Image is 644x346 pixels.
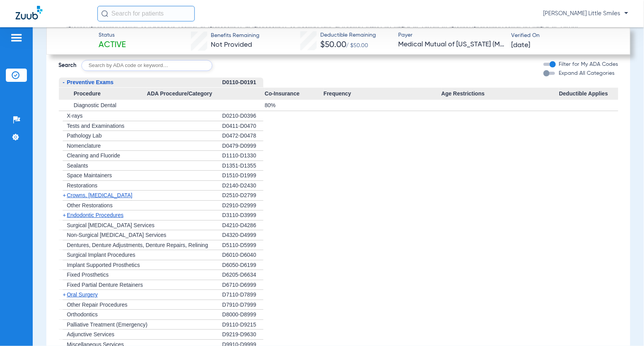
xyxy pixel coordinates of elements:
[265,100,324,111] div: 80%
[59,88,147,100] span: Procedure
[67,262,140,268] span: Implant Supported Prosthetics
[99,31,126,39] span: Status
[222,111,263,121] div: D0210-D0396
[222,270,263,280] div: D6205-D6634
[222,260,263,270] div: D6050-D6199
[67,302,128,308] span: Other Repair Procedures
[67,242,208,248] span: Dentures, Denture Adjustments, Denture Repairs, Relining
[222,201,263,211] div: D2910-D2999
[222,141,263,151] div: D0479-D0999
[67,162,88,169] span: Sealants
[222,240,263,251] div: D5110-D5999
[74,102,116,108] span: Diagnostic Dental
[67,182,98,189] span: Restorations
[222,210,263,221] div: D3110-D3999
[222,230,263,240] div: D4320-D4999
[222,151,263,161] div: D1110-D1330
[67,331,115,337] span: Adjunctive Services
[346,43,369,48] span: / $50.00
[63,192,66,198] span: +
[67,152,120,159] span: Cleaning and Fluoride
[320,31,376,39] span: Deductible Remaining
[222,181,263,191] div: D2140-D2430
[67,232,166,238] span: Non-Surgical [MEDICAL_DATA] Services
[222,250,263,260] div: D6010-D6040
[63,212,66,218] span: +
[222,310,263,320] div: D8000-D8999
[398,31,505,39] span: Payer
[63,291,66,298] span: +
[67,172,112,178] span: Space Maintainers
[67,311,98,318] span: Orthodontics
[211,41,252,48] span: Not Provided
[222,161,263,171] div: D1351-D1355
[67,212,124,218] span: Endodontic Procedures
[222,290,263,300] div: D7110-D7899
[67,123,125,129] span: Tests and Examinations
[441,88,559,100] span: Age Restrictions
[222,221,263,231] div: D4210-D4286
[67,143,101,149] span: Nomenclature
[222,300,263,310] div: D7910-D7999
[67,272,109,278] span: Fixed Prosthetics
[67,222,155,228] span: Surgical [MEDICAL_DATA] Services
[324,88,441,100] span: Frequency
[320,41,346,49] span: $50.00
[222,78,263,88] div: D0110-D0191
[67,132,102,139] span: Pathology Lab
[543,10,628,18] span: [PERSON_NAME] Little Smiles
[67,202,113,208] span: Other Restorations
[63,79,65,85] span: -
[101,10,108,17] img: Search Icon
[67,252,136,258] span: Surgical Implant Procedures
[222,121,263,131] div: D0411-D0470
[222,330,263,340] div: D9219-D9630
[97,6,195,21] input: Search for patients
[67,321,148,328] span: Palliative Treatment (Emergency)
[16,6,42,19] img: Zuub Logo
[558,60,618,69] label: Filter for My ADA Codes
[99,40,126,51] span: Active
[605,309,644,346] iframe: Chat Widget
[81,60,212,71] input: Search by ADA code or keyword…
[67,79,114,85] span: Preventive Exams
[211,32,259,40] span: Benefits Remaining
[222,171,263,181] div: D1510-D1999
[67,282,143,288] span: Fixed Partial Denture Retainers
[559,88,618,100] span: Deductible Applies
[59,62,77,69] span: Search
[222,280,263,290] div: D6710-D6999
[512,41,531,50] span: [DATE]
[222,320,263,330] div: D9110-D9215
[67,113,83,119] span: X-rays
[147,88,265,100] span: ADA Procedure/Category
[222,191,263,201] div: D2510-D2799
[67,291,98,298] span: Oral Surgery
[10,33,23,42] img: hamburger-icon
[398,40,505,49] span: Medical Mutual of [US_STATE] (MMO)
[559,71,615,76] span: Expand All Categories
[512,32,618,40] span: Verified On
[265,88,324,100] span: Co-Insurance
[222,131,263,141] div: D0472-D0478
[67,192,132,198] span: Crowns, [MEDICAL_DATA]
